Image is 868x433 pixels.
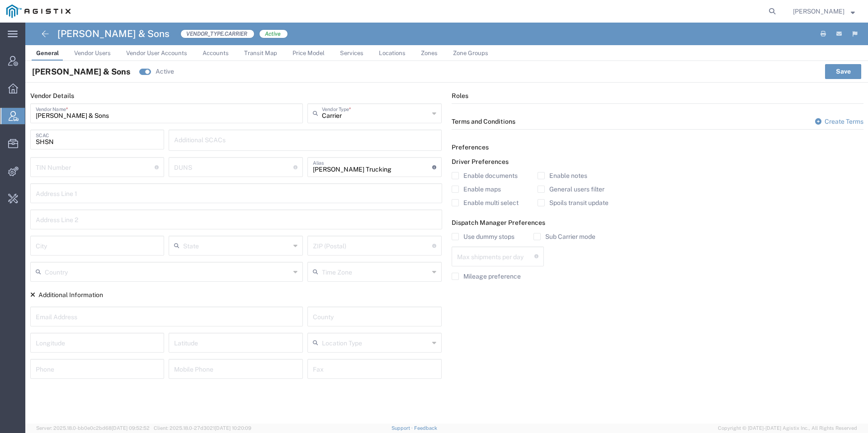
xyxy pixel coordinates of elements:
[30,291,103,298] a: Hide Additional Information
[452,143,863,152] h5: Preferences
[421,50,438,56] span: Zones
[36,425,150,431] span: Server: 2025.18.0-bb0e0c2bd68
[244,50,277,56] span: Transit Map
[533,233,595,240] label: Sub Carrier mode
[452,117,863,126] h5: Terms and Conditions
[414,425,437,431] a: Feedback
[203,50,229,56] span: Accounts
[154,425,251,431] span: Client: 2025.18.0-27d3021
[825,118,863,125] span: Create Terms
[538,186,604,193] label: General users filter
[452,92,863,100] h5: Roles
[452,172,518,179] label: Enable documents
[538,199,609,206] label: Spoils transit update
[36,50,59,56] span: General
[112,425,150,431] span: [DATE] 09:52:52
[452,273,521,280] label: Mileage preference
[74,50,111,56] span: Vendor Users
[453,50,488,56] span: Zone Groups
[126,50,187,56] span: Vendor User Accounts
[156,67,174,76] label: Active
[718,424,857,432] span: Copyright © [DATE]-[DATE] Agistix Inc., All Rights Reserved
[215,425,251,431] span: [DATE] 10:20:09
[452,233,514,240] label: Use dummy stops
[379,50,406,56] span: Locations
[57,23,170,45] h4: [PERSON_NAME] & Sons
[538,172,587,179] label: Enable notes
[6,5,71,18] img: logo
[452,158,863,166] h5: Driver Preferences
[259,29,288,38] span: Active
[452,199,519,206] label: Enable multi select
[825,64,861,79] button: Save
[32,65,130,78] span: [PERSON_NAME] & Sons
[292,50,325,56] span: Price Model
[30,92,442,100] h5: Vendor Details
[340,50,363,56] span: Services
[180,29,255,38] span: VENDOR_TYPE.CARRIER
[452,219,863,227] h5: Dispatch Manager Preferences
[392,425,414,431] a: Support
[452,186,501,193] label: Enable maps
